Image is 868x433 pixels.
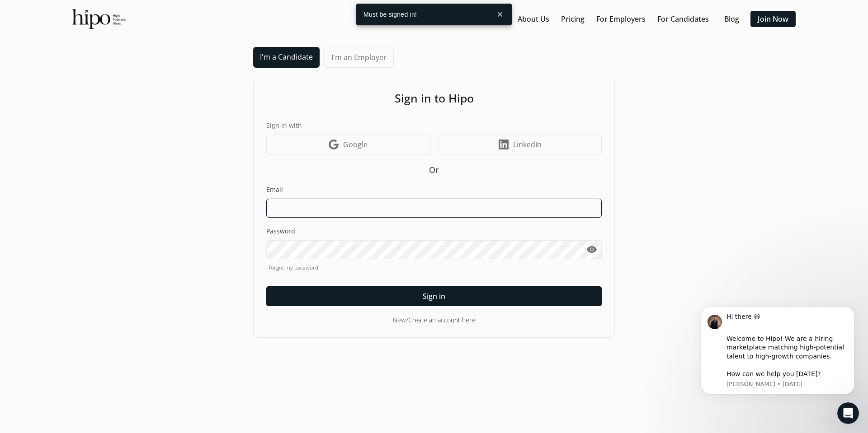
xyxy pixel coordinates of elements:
[593,11,649,27] button: For Employers
[518,14,549,24] a: About Us
[654,11,712,27] button: For Candidates
[514,11,553,27] button: About Us
[266,315,602,325] div: New?
[429,164,439,176] span: Or
[837,402,859,424] iframe: Intercom live chat
[596,14,646,24] a: For Employers
[492,6,508,23] button: close
[657,14,709,24] a: For Candidates
[266,286,602,306] button: Sign in
[581,240,602,259] button: visibility
[758,14,788,24] a: Join Now
[687,295,868,428] iframe: Intercom notifications message
[356,4,492,25] div: Must be signed in!
[266,264,602,272] a: I forgot my password
[266,121,602,130] label: Sign in with
[717,11,746,27] button: Blog
[439,135,602,155] a: LinkedIn
[253,47,320,68] a: I'm a Candidate
[266,185,602,194] label: Email
[586,244,597,255] span: visibility
[266,227,602,236] label: Password
[724,14,739,24] a: Blog
[343,139,368,150] span: Google
[324,47,394,68] a: I'm an Employer
[266,135,429,155] a: Google
[423,291,445,302] span: Sign in
[72,9,126,29] img: official-logo
[513,139,542,150] span: LinkedIn
[561,14,585,24] a: Pricing
[408,316,475,324] a: Create an account here
[557,11,588,27] button: Pricing
[750,11,796,27] button: Join Now
[266,90,602,107] h1: Sign in to Hipo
